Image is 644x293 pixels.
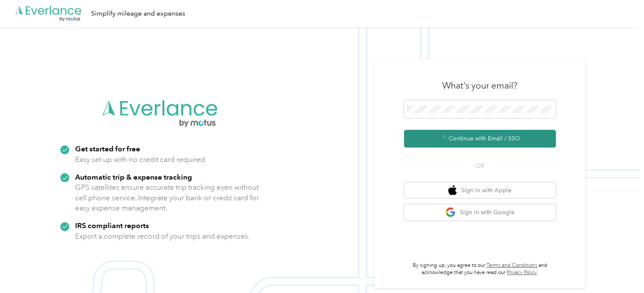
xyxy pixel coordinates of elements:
[404,130,556,148] button: Continue with Email / SSO
[404,204,556,220] button: google logoSign in with Google
[445,207,456,218] img: google logo
[75,182,260,213] p: GPS satellites ensure accurate trip tracking even without cell phone service. Integrate your bank...
[75,172,192,181] strong: Automatic trip & expense tracking
[91,8,185,19] div: Simplify mileage and expenses
[448,185,457,196] img: apple logo
[404,182,556,199] button: apple logoSign in with Apple
[75,154,205,165] p: Easy set up with no credit card required
[404,262,556,277] p: By signing up, you agree to our and acknowledge that you have read our .
[75,231,250,242] p: Export a complete record of your trips and expenses.
[75,144,140,153] strong: Get started for free
[487,262,537,269] a: Terms and Conditions
[507,269,537,276] a: Privacy Policy
[75,221,149,230] strong: IRS compliant reports
[442,80,517,91] h3: What's your email?
[465,161,495,170] span: OR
